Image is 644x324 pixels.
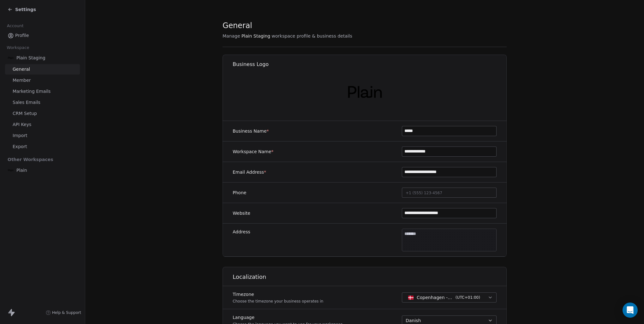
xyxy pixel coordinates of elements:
[5,119,80,130] a: API Keys
[233,291,323,297] label: Timezone
[4,43,32,52] span: Workspace
[223,33,240,39] span: Manage
[417,294,453,301] span: Copenhagen - CET
[5,75,80,86] a: Member
[345,72,385,112] img: Plain-Logo-Tile.png
[46,310,81,315] a: Help & Support
[13,121,31,128] span: API Keys
[402,188,497,198] button: +1 (555) 123-4567
[52,310,81,315] span: Help & Support
[406,317,421,324] span: Danish
[15,32,29,39] span: Profile
[16,55,45,61] span: Plain Staging
[13,66,30,73] span: General
[5,130,80,141] a: Import
[406,191,442,195] span: +1 (555) 123-4567
[233,299,323,304] p: Choose the timezone your business operates in
[13,132,27,139] span: Import
[233,148,273,155] label: Workspace Name
[5,86,80,97] a: Marketing Emails
[241,33,271,39] span: Plain Staging
[233,229,250,235] label: Address
[271,33,352,39] span: workspace profile & business details
[233,61,507,68] h1: Business Logo
[8,6,36,13] a: Settings
[13,77,31,84] span: Member
[4,21,26,31] span: Account
[13,110,37,117] span: CRM Setup
[233,189,246,196] label: Phone
[13,143,27,150] span: Export
[5,30,80,41] a: Profile
[456,295,480,300] span: ( UTC+01:00 )
[8,55,14,61] img: Plain-Logo-Tile.png
[5,97,80,108] a: Sales Emails
[223,21,252,30] span: General
[5,154,56,165] span: Other Workspaces
[233,169,266,175] label: Email Address
[233,210,250,216] label: Website
[233,128,269,134] label: Business Name
[13,88,51,95] span: Marketing Emails
[8,167,14,173] img: Plain-Logo-Tile.png
[402,292,497,303] button: Copenhagen - CET(UTC+01:00)
[16,167,27,173] span: Plain
[15,6,36,13] span: Settings
[5,141,80,152] a: Export
[5,108,80,119] a: CRM Setup
[233,273,507,281] h1: Localization
[233,314,343,321] label: Language
[13,99,40,106] span: Sales Emails
[623,303,638,318] div: Open Intercom Messenger
[5,64,80,75] a: General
